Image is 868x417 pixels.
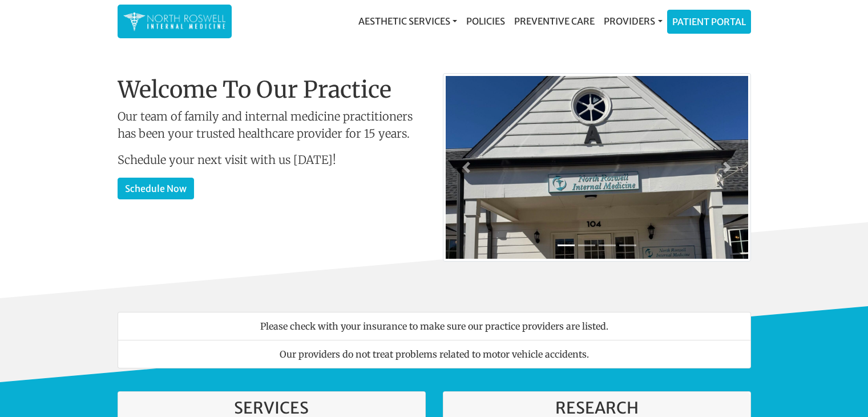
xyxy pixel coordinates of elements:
a: Aesthetic Services [354,10,462,33]
a: Schedule Now [118,178,194,199]
h1: Welcome To Our Practice [118,76,426,103]
p: Our team of family and internal medicine practitioners has been your trusted healthcare provider ... [118,108,426,142]
a: Providers [599,10,667,33]
a: Policies [462,10,510,33]
p: Schedule your next visit with us [DATE]! [118,151,426,169]
img: North Roswell Internal Medicine [123,10,226,33]
a: Preventive Care [510,10,599,33]
li: Our providers do not treat problems related to motor vehicle accidents. [118,340,751,368]
a: Patient Portal [668,10,750,33]
li: Please check with your insurance to make sure our practice providers are listed. [118,312,751,340]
